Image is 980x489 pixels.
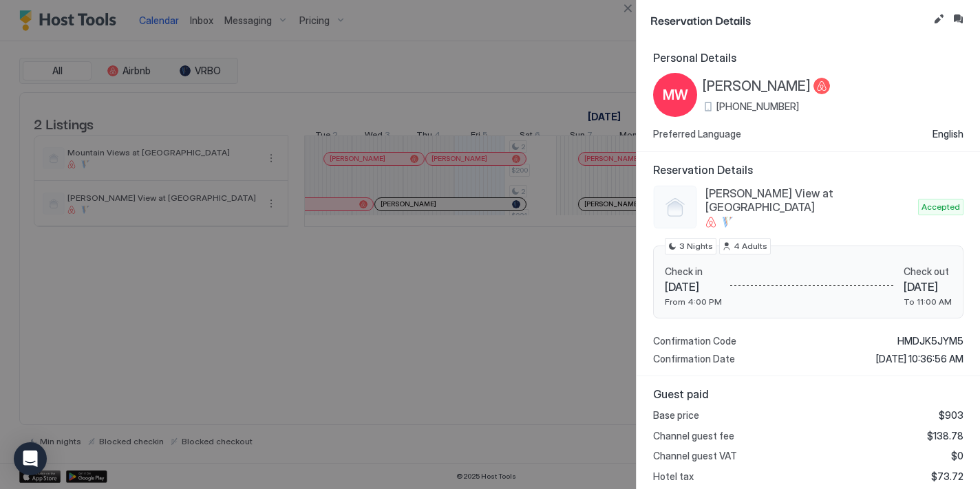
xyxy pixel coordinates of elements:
span: From 4:00 PM [665,296,722,307]
span: [PERSON_NAME] View at [GEOGRAPHIC_DATA] [705,186,913,214]
span: Check in [665,265,722,278]
span: Check out [904,265,952,278]
span: $73.72 [931,470,963,483]
span: Hotel tax [653,470,694,483]
span: $0 [951,450,963,462]
span: Reservation Details [653,163,963,177]
span: English [933,128,963,140]
span: Confirmation Date [653,353,735,365]
button: Inbox [950,11,966,28]
span: [PERSON_NAME] [703,78,811,95]
span: Confirmation Code [653,335,736,347]
span: Guest paid [653,387,963,401]
span: Accepted [922,201,960,213]
span: [PHONE_NUMBER] [716,100,799,113]
span: [DATE] [665,280,722,294]
span: [DATE] 10:36:56 AM [876,353,963,365]
span: Reservation Details [650,11,928,28]
button: Edit reservation [930,11,947,28]
span: Personal Details [653,51,963,65]
div: Open Intercom Messenger [14,442,47,475]
span: HMDJK5JYM5 [897,335,963,347]
span: $138.78 [927,430,963,442]
span: [DATE] [904,280,952,294]
span: 4 Adults [734,240,767,252]
span: MW [663,85,688,105]
span: Base price [653,409,699,422]
span: Channel guest VAT [653,450,737,462]
span: Preferred Language [653,128,741,140]
span: $903 [939,409,963,422]
span: Channel guest fee [653,430,734,442]
span: To 11:00 AM [904,296,952,307]
span: 3 Nights [679,240,713,252]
